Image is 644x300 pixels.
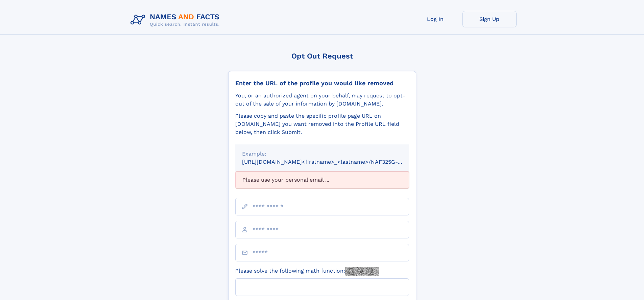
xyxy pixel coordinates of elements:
a: Sign Up [462,11,517,27]
img: Logo Names and Facts [128,11,225,29]
div: Opt Out Request [228,52,416,60]
div: You, or an authorized agent on your behalf, may request to opt-out of the sale of your informatio... [235,92,409,108]
div: Example: [242,150,402,158]
div: Please use your personal email ... [235,171,409,188]
a: Log In [408,11,462,27]
label: Please solve the following math function: [235,267,379,276]
small: [URL][DOMAIN_NAME]<firstname>_<lastname>/NAF325G-xxxxxxxx [242,159,422,165]
div: Please copy and paste the specific profile page URL on [DOMAIN_NAME] you want removed into the Pr... [235,112,409,136]
div: Enter the URL of the profile you would like removed [235,79,409,87]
